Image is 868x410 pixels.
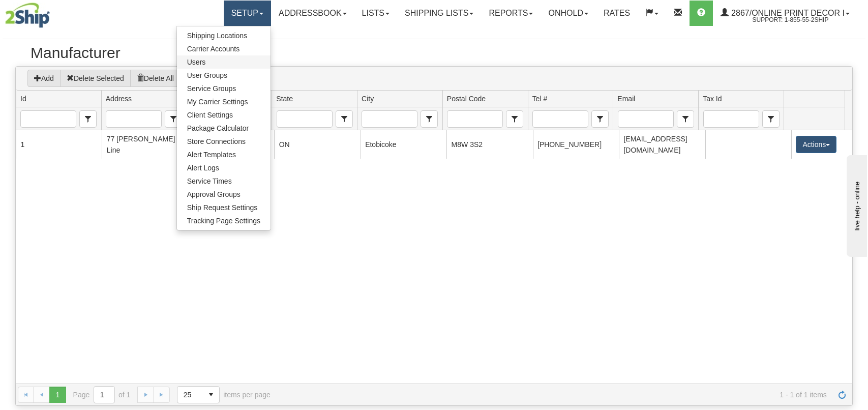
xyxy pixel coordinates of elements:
[442,107,528,130] td: filter cell
[187,177,232,185] span: Service Times
[762,110,780,128] span: Tax Id
[177,122,271,135] a: Package Calculator
[187,58,206,66] span: Users
[177,161,271,174] a: Alert Logs
[447,94,486,104] span: Postal Code
[533,111,588,127] input: Tel #
[272,107,357,130] td: filter cell
[187,45,240,53] span: Carrier Accounts
[532,94,548,104] span: Tel #
[73,386,131,403] span: Page of 1
[177,69,271,82] a: User Groups
[354,1,397,26] a: Lists
[177,214,271,227] a: Tracking Page Settings
[177,29,271,42] a: Shipping Locations
[187,203,258,212] span: Ship Request Settings
[362,111,417,127] input: City
[362,94,374,104] span: City
[533,130,619,159] td: [PHONE_NUMBER]
[528,107,613,130] td: filter cell
[703,94,722,104] span: Tax Id
[784,107,845,130] td: filter cell
[177,55,271,69] a: Users
[677,110,694,128] span: Email
[16,107,101,130] td: filter cell
[187,190,241,198] span: Approval Groups
[94,387,114,403] input: Page 1
[177,386,271,403] span: items per page
[361,130,446,159] td: Etobicoke
[20,94,26,104] span: Id
[845,153,867,257] iframe: chat widget
[187,164,219,172] span: Alert Logs
[763,111,779,127] span: select
[5,3,50,28] img: logo2867.jpg
[617,94,635,104] span: Email
[276,94,293,104] span: State
[187,217,260,225] span: Tracking Page Settings
[60,70,131,87] button: Delete Selected
[397,1,481,26] a: Shipping lists
[187,151,236,159] span: Alert Templates
[80,111,96,127] span: select
[187,137,246,145] span: Store Connections
[106,111,161,127] input: Address
[187,98,248,106] span: My Carrier Settings
[834,387,850,403] a: Refresh
[596,1,638,26] a: Rates
[106,94,132,104] span: Address
[187,32,247,40] span: Shipping Locations
[8,9,94,16] div: live help - online
[336,110,353,128] span: State
[177,42,271,55] a: Carrier Accounts
[203,387,219,403] span: select
[713,1,857,26] a: 2867/Online Print Decor I Support: 1-855-55-2SHIP
[49,387,66,403] span: Page 1
[101,107,187,130] td: filter cell
[481,1,541,26] a: Reports
[177,148,271,161] a: Alert Templates
[357,107,442,130] td: filter cell
[27,70,61,87] button: Add
[165,110,182,128] span: Address
[130,70,181,87] button: Delete All
[79,110,97,128] span: Id
[102,130,188,159] td: 77 [PERSON_NAME] Line
[506,110,523,128] span: Postal Code
[165,111,182,127] span: select
[613,107,698,130] td: filter cell
[224,1,271,26] a: Setup
[506,111,523,127] span: select
[619,130,705,159] td: [EMAIL_ADDRESS][DOMAIN_NAME]
[446,130,532,159] td: M8W 3S2
[187,84,236,93] span: Service Groups
[31,44,837,61] h2: Manufacturer
[592,111,608,127] span: select
[698,107,784,130] td: filter cell
[285,391,827,399] span: 1 - 1 of 1 items
[177,174,271,188] a: Service Times
[184,390,197,400] span: 25
[447,111,502,127] input: Postal Code
[177,386,220,403] span: Page sizes drop down
[277,111,332,127] input: State
[177,201,271,214] a: Ship Request Settings
[16,67,852,91] div: grid toolbar
[187,71,227,79] span: User Groups
[177,135,271,148] a: Store Connections
[704,111,759,127] input: Tax Id
[729,9,845,17] span: 2867/Online Print Decor I
[271,1,354,26] a: Addressbook
[677,111,694,127] span: select
[177,188,271,201] a: Approval Groups
[421,111,437,127] span: select
[16,130,102,159] td: 1
[796,136,836,153] button: Actions
[591,110,609,128] span: Tel #
[421,110,438,128] span: City
[336,111,352,127] span: select
[177,82,271,95] a: Service Groups
[274,130,360,159] td: ON
[177,108,271,122] a: Client Settings
[541,1,595,26] a: OnHold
